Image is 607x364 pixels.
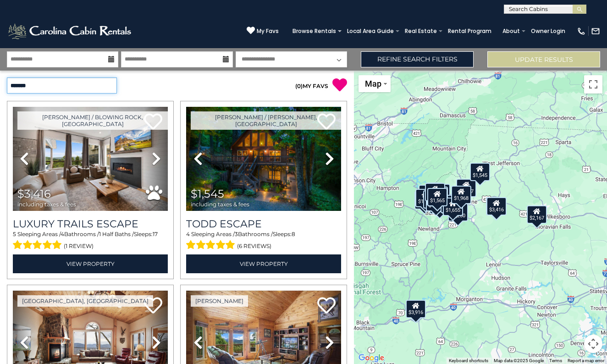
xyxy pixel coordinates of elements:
a: Real Estate [400,25,441,38]
div: $1,968 [452,186,472,204]
div: $1,545 [470,163,490,181]
img: thumbnail_168627805.jpeg [186,107,341,211]
div: $936 [426,182,443,201]
span: including taxes & fees [17,201,76,207]
a: [GEOGRAPHIC_DATA], [GEOGRAPHIC_DATA] [17,295,153,307]
div: $3,916 [406,300,426,318]
button: Toggle fullscreen view [584,75,602,94]
a: Luxury Trails Escape [13,218,168,230]
img: phone-regular-white.png [577,27,586,36]
button: Update Results [487,51,600,67]
div: $2,581 [425,183,445,201]
a: My Favs [247,26,279,36]
span: 4 [61,231,64,237]
a: Refine Search Filters [361,51,474,67]
div: $2,555 [441,195,461,213]
span: including taxes & fees [191,201,249,207]
span: 0 [297,83,301,89]
a: View Property [13,254,168,273]
button: Keyboard shortcuts [449,358,488,364]
a: [PERSON_NAME] [191,295,248,307]
a: (0)MY FAVS [295,83,328,89]
a: Add to favorites [144,296,162,316]
a: Add to favorites [317,296,336,316]
span: $3,416 [17,187,51,200]
button: Change map style [359,75,391,92]
a: About [498,25,524,38]
a: [PERSON_NAME] / Blowing Rock, [GEOGRAPHIC_DATA] [17,111,168,130]
span: Map data ©2025 Google [494,358,544,363]
a: Owner Login [526,25,570,38]
div: $3,416 [486,197,507,215]
div: $1,565 [427,188,447,206]
div: $3,477 [423,190,443,209]
span: (6 reviews) [237,240,271,252]
span: 3 [235,231,238,237]
a: Local Area Guide [342,25,398,38]
div: $1,707 [456,179,476,197]
a: Browse Rentals [288,25,341,38]
span: $1,545 [191,187,224,200]
span: (1 review) [64,240,94,252]
span: 17 [153,231,158,237]
div: $2,167 [527,205,547,224]
img: thumbnail_168695581.jpeg [13,107,168,211]
div: Sleeping Areas / Bathrooms / Sleeps: [13,230,168,252]
span: ( ) [295,83,303,89]
div: $2,392 [419,185,439,203]
a: Terms [549,358,562,363]
img: White-1-2.png [7,22,134,40]
span: 1 Half Baths / [99,231,134,237]
span: 8 [292,231,295,237]
a: Open this area in Google Maps (opens a new window) [356,352,386,364]
span: 4 [186,231,190,237]
button: Map camera controls [584,335,602,353]
a: Report a map error [568,358,604,363]
div: $1,655 [443,198,463,216]
a: Todd Escape [186,218,341,230]
img: Google [356,352,386,364]
span: My Favs [257,27,279,35]
div: $1,599 [414,191,435,210]
div: $1,133 [415,189,436,207]
a: [PERSON_NAME] / [PERSON_NAME], [GEOGRAPHIC_DATA] [191,111,341,130]
a: Rental Program [443,25,496,38]
span: 5 [13,231,16,237]
div: $1,310 [426,193,446,211]
a: View Property [186,254,341,273]
img: mail-regular-white.png [591,27,600,36]
div: Sleeping Areas / Bathrooms / Sleeps: [186,230,341,252]
span: Map [365,79,381,88]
